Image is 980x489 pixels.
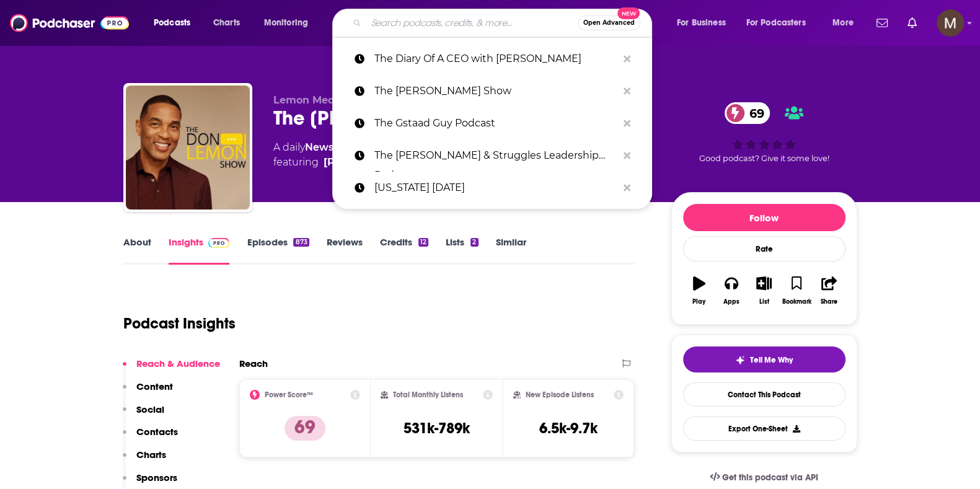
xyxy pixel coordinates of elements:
div: A daily podcast [273,140,530,170]
p: Washington Today [374,172,617,204]
button: open menu [824,13,869,33]
a: About [123,236,151,265]
p: Reach & Audience [136,358,220,369]
button: Charts [123,449,166,472]
button: Follow [683,204,845,231]
button: Reach & Audience [123,358,220,381]
p: 69 [285,416,325,441]
div: List [759,298,769,306]
button: tell me why sparkleTell Me Why [683,346,845,372]
div: 2 [470,238,478,247]
button: Open AdvancedNew [578,15,640,30]
p: Social [136,403,164,415]
span: Open Advanced [583,20,635,26]
h1: Podcast Insights [123,314,236,333]
p: The Diary Of A CEO with Steven Bartlett [374,43,617,75]
a: The [PERSON_NAME] & Struggles Leadership Podcast [332,139,652,172]
button: Show profile menu [937,9,964,37]
a: Charts [205,13,247,33]
span: Get this podcast via API [722,472,818,483]
input: Search podcasts, credits, & more... [366,13,578,33]
div: Play [692,298,705,306]
a: Contact This Podcast [683,382,845,407]
a: InsightsPodchaser Pro [169,236,230,265]
h3: 531k-789k [404,419,470,438]
div: Share [821,298,837,306]
span: Tell Me Why [750,355,793,365]
button: Play [683,268,715,313]
button: Content [123,381,173,403]
img: Podchaser - Follow, Share and Rate Podcasts [10,11,129,35]
button: Social [123,403,164,426]
span: Podcasts [154,14,190,32]
button: Contacts [123,426,178,449]
a: The Gstaad Guy Podcast [332,107,652,139]
button: Export One-Sheet [683,416,845,441]
span: More [832,14,854,32]
span: Logged in as miabeaumont.personal [937,9,964,37]
span: Monitoring [264,14,308,32]
a: Show notifications dropdown [872,12,893,33]
p: Contacts [136,426,178,438]
img: The Don Lemon Show [126,86,250,209]
span: Good podcast? Give it some love! [699,154,829,163]
div: Search podcasts, credits, & more... [344,9,664,37]
button: open menu [145,13,206,33]
a: Show notifications dropdown [903,12,922,33]
p: Content [136,381,173,392]
a: Reviews [327,236,363,265]
button: open menu [668,13,741,33]
img: tell me why sparkle [735,355,745,365]
a: Don Lemon [324,155,412,170]
p: The Gstaad Guy Podcast [374,107,617,139]
h3: 6.5k-9.7k [539,419,598,438]
p: Sponsors [136,472,177,483]
span: Lemon Media Network [273,94,392,106]
a: Episodes873 [247,236,309,265]
button: open menu [738,13,824,33]
h2: New Episode Listens [526,390,594,399]
div: 873 [293,238,309,247]
button: Share [813,268,845,313]
h2: Power Score™ [265,390,313,399]
h2: Total Monthly Listens [393,390,463,399]
p: Charts [136,449,166,460]
a: Lists2 [446,236,478,265]
a: Credits12 [380,236,428,265]
div: 69Good podcast? Give it some love! [671,94,857,171]
a: News [305,141,333,153]
span: For Podcasters [746,14,806,32]
div: Apps [723,298,739,306]
h2: Reach [239,358,268,369]
div: Bookmark [782,298,811,306]
span: For Business [677,14,726,32]
button: open menu [255,13,324,33]
p: The Don Lemon Show [374,75,617,107]
div: 12 [418,238,428,247]
a: [US_STATE] [DATE] [332,172,652,204]
button: List [748,268,780,313]
img: Podchaser Pro [208,238,230,248]
span: featuring [273,155,530,170]
a: 69 [725,102,770,124]
span: Charts [213,14,240,32]
button: Apps [715,268,748,313]
p: The Heidrick & Struggles Leadership Podcast [374,139,617,172]
a: Similar [496,236,526,265]
span: New [617,7,640,19]
div: Rate [683,236,845,262]
a: The Diary Of A CEO with [PERSON_NAME] [332,43,652,75]
a: The [PERSON_NAME] Show [332,75,652,107]
button: Bookmark [780,268,813,313]
img: User Profile [937,9,964,37]
span: 69 [737,102,770,124]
